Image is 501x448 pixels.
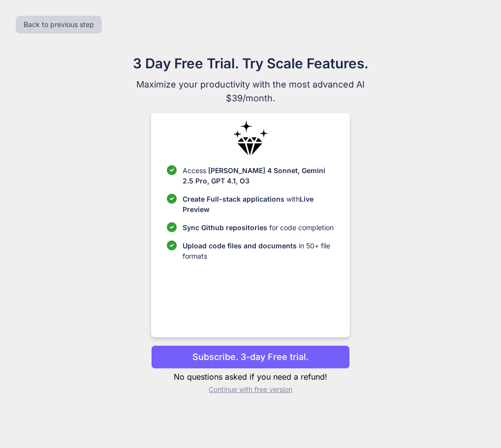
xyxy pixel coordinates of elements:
button: Subscribe. 3-day Free trial. [151,345,349,369]
img: checklist [167,240,177,250]
p: for code completion [183,222,334,233]
span: Create Full-stack applications [183,195,286,203]
p: Continue with free version [151,385,349,394]
span: [PERSON_NAME] 4 Sonnet, Gemini 2.5 Pro, GPT 4.1, O3 [183,166,325,185]
button: Back to previous step [16,16,102,33]
p: Access [183,165,334,186]
span: $39/month. [85,91,416,105]
span: Upload code files and documents [183,241,297,250]
img: checklist [167,222,177,232]
p: Subscribe. 3-day Free trial. [192,350,309,363]
span: Sync Github repositories [183,223,267,232]
span: Maximize your productivity with the most advanced AI [85,78,416,91]
h1: 3 Day Free Trial. Try Scale Features. [85,53,416,74]
p: with [183,194,334,214]
img: checklist [167,194,177,204]
p: No questions asked if you need a refund! [151,371,349,383]
p: in 50+ file formats [183,240,334,261]
img: checklist [167,165,177,175]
